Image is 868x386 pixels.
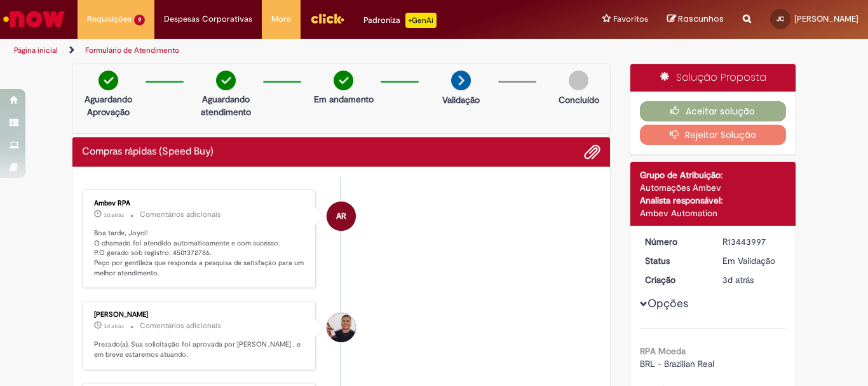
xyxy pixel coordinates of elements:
[559,93,599,106] p: Concluído
[104,322,124,330] span: 3d atrás
[405,13,437,28] p: +GenAi
[1,6,67,32] img: ServiceNow
[140,209,221,220] small: Comentários adicionais
[451,71,471,90] img: arrow-next.png
[164,13,252,25] span: Despesas Corporativas
[794,13,858,24] span: [PERSON_NAME]
[104,211,124,219] span: 3d atrás
[640,345,686,357] b: RPA Moeda
[140,321,221,331] small: Comentários adicionais
[722,274,754,286] time: 25/08/2025 12:07:01
[10,39,569,62] ul: Trilhas de página
[94,228,306,279] p: Boa tarde, Joyci! O chamado foi atendido automaticamente e com sucesso. P.O gerado sob registro: ...
[640,207,787,219] div: Ambev Automation
[722,274,754,286] span: 3d atrás
[85,45,179,55] a: Formulário de Atendimento
[82,146,214,158] h2: Compras rápidas (Speed Buy) Histórico de tíquete
[442,93,480,106] p: Validação
[640,125,787,145] button: Rejeitar Solução
[94,340,306,359] p: Prezado(a), Sua solicitação foi aprovada por [PERSON_NAME] , e em breve estaremos atuando.
[667,13,724,25] a: Rascunhos
[640,169,787,181] div: Grupo de Atribuição:
[776,15,784,23] span: JC
[722,273,782,286] div: 25/08/2025 12:07:01
[134,15,145,25] span: 9
[78,93,139,118] p: Aguardando Aprovação
[722,254,782,267] div: Em Validação
[722,235,782,248] div: R13443997
[569,71,588,90] img: img-circle-grey.png
[216,71,236,90] img: check-circle-green.png
[104,322,124,330] time: 25/08/2025 16:39:20
[327,202,356,231] div: Ambev RPA
[640,181,787,194] div: Automações Ambev
[310,9,344,28] img: click_logo_yellow_360x200.png
[314,93,374,106] p: Em andamento
[640,101,787,121] button: Aceitar solução
[94,311,306,319] div: [PERSON_NAME]
[87,13,132,25] span: Requisições
[104,211,124,219] time: 25/08/2025 16:43:58
[327,313,356,342] div: Gabriel Vinicius Urias Santos
[613,13,648,25] span: Favoritos
[94,200,306,207] div: Ambev RPA
[336,201,346,231] span: AR
[640,194,787,207] div: Analista responsável:
[678,13,724,25] span: Rascunhos
[635,254,714,267] dt: Status
[98,71,118,90] img: check-circle-green.png
[363,13,437,28] div: Padroniza
[635,273,714,286] dt: Criação
[334,71,353,90] img: check-circle-green.png
[630,64,796,92] div: Solução Proposta
[271,13,291,25] span: More
[14,45,58,55] a: Página inicial
[195,93,257,118] p: Aguardando atendimento
[635,235,714,248] dt: Número
[640,358,714,369] span: BRL - Brazilian Real
[584,144,600,160] button: Adicionar anexos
